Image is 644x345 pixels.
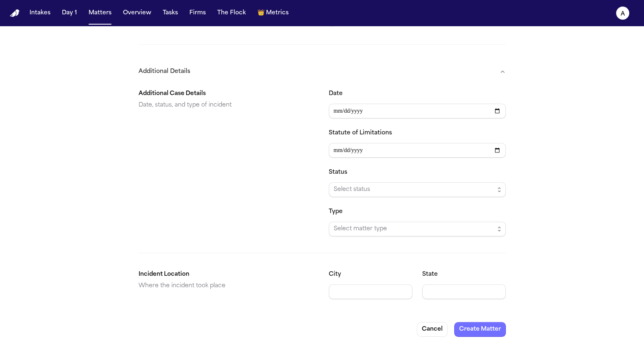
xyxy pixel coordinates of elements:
button: Create Matter [454,322,506,337]
button: Firms [186,6,209,20]
label: Type [329,209,343,215]
button: Select status [329,182,506,197]
label: Statute of Limitations [329,130,392,136]
h2: Incident Location [139,270,316,279]
button: The Flock [214,6,249,20]
button: Cancel [417,322,448,337]
img: Finch Logo [10,9,20,17]
button: Overview [120,6,155,20]
label: State [422,271,438,277]
button: Additional Details [139,61,506,82]
div: Additional Details [139,82,506,306]
button: crownMetrics [254,6,292,20]
button: Day 1 [59,6,80,20]
label: Date [329,91,343,97]
h2: Additional Case Details [139,89,316,99]
a: Home [10,9,20,17]
label: Status [329,169,347,175]
button: Tasks [159,6,181,20]
p: Date, status, and type of incident [139,100,316,110]
span: Select matter type [334,224,494,234]
button: Select matter type [329,222,506,236]
p: Where the incident took place [139,281,316,291]
button: Intakes [26,6,54,20]
button: Matters [85,6,115,20]
span: Select status [334,185,494,195]
label: City [329,271,341,277]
